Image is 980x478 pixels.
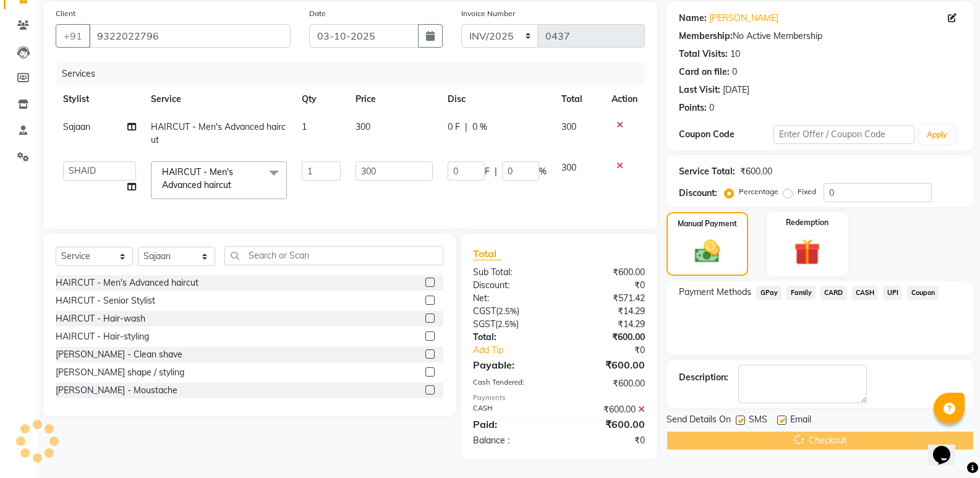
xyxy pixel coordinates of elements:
img: _cash.svg [687,237,728,266]
span: 300 [356,121,370,132]
th: Action [604,85,645,113]
div: Cash Tendered: [464,377,559,390]
div: Card on file: [679,66,730,79]
div: ₹600.00 [559,266,654,279]
label: Date [309,8,326,19]
th: Total [554,85,605,113]
th: Price [348,85,440,113]
div: Payments [473,393,645,403]
span: 300 [561,162,576,173]
label: Manual Payment [678,218,737,229]
div: 0 [732,66,737,79]
div: ₹0 [559,434,654,447]
input: Search or Scan [224,246,443,265]
label: Fixed [798,186,816,197]
span: HAIRCUT - Men's Advanced haircut [162,166,233,190]
div: Last Visit: [679,83,720,96]
input: Enter Offer / Coupon Code [773,125,914,144]
span: CARD [820,286,847,300]
div: ₹0 [575,344,654,357]
div: Payable: [464,357,559,372]
div: [PERSON_NAME] shape / styling [56,366,184,379]
span: UPI [883,286,902,300]
th: Disc [440,85,554,113]
div: ₹14.29 [559,318,654,331]
div: ₹14.29 [559,305,654,318]
button: +91 [56,24,90,48]
label: Redemption [786,217,829,228]
iframe: chat widget [928,429,968,466]
div: Balance : [464,434,559,447]
div: ₹600.00 [559,377,654,390]
span: 2.5% [498,319,516,329]
div: Discount: [679,187,717,200]
label: Invoice Number [461,8,515,19]
div: HAIRCUT - Men's Advanced haircut [56,276,198,289]
span: Payment Methods [679,286,751,299]
span: HAIRCUT - Men's Advanced haircut [151,121,286,145]
div: Service Total: [679,165,735,178]
div: Description: [679,371,728,384]
th: Qty [294,85,347,113]
div: ₹600.00 [559,331,654,344]
a: Add Tip [464,344,575,357]
div: HAIRCUT - Hair-styling [56,330,149,343]
span: SGST [473,318,495,330]
button: Apply [919,126,955,144]
div: ₹600.00 [559,417,654,432]
span: Sajaan [63,121,90,132]
div: 10 [730,48,740,61]
span: 2.5% [498,306,517,316]
span: CASH [852,286,879,300]
span: SMS [749,413,767,429]
div: No Active Membership [679,30,961,43]
th: Stylist [56,85,143,113]
div: HAIRCUT - Senior Stylist [56,294,155,307]
div: Points: [679,101,707,114]
img: _gift.svg [786,236,829,268]
div: Total: [464,331,559,344]
span: | [495,165,497,178]
div: HAIRCUT - Hair-wash [56,312,145,325]
div: ( ) [464,305,559,318]
label: Percentage [739,186,778,197]
div: Services [57,62,654,85]
span: F [485,165,490,178]
span: 0 F [448,121,460,134]
div: 0 [709,101,714,114]
span: Coupon [907,286,939,300]
span: % [539,165,547,178]
span: Family [786,286,816,300]
div: Coupon Code [679,128,773,141]
div: ( ) [464,318,559,331]
div: Net: [464,292,559,305]
span: Send Details On [667,413,731,429]
label: Client [56,8,75,19]
a: x [231,179,237,190]
a: [PERSON_NAME] [709,12,778,25]
div: [PERSON_NAME] - Clean shave [56,348,182,361]
div: Discount: [464,279,559,292]
div: Name: [679,12,707,25]
div: Membership: [679,30,733,43]
div: ₹571.42 [559,292,654,305]
span: 300 [561,121,576,132]
input: Search by Name/Mobile/Email/Code [89,24,291,48]
div: ₹600.00 [740,165,772,178]
div: ₹600.00 [559,357,654,372]
div: [PERSON_NAME] - Moustache [56,384,177,397]
span: CGST [473,305,496,317]
th: Service [143,85,294,113]
div: Total Visits: [679,48,728,61]
span: GPay [756,286,782,300]
div: ₹0 [559,279,654,292]
div: Paid: [464,417,559,432]
div: CASH [464,403,559,416]
span: Total [473,247,501,260]
span: 0 % [472,121,487,134]
span: Email [790,413,811,429]
div: [DATE] [723,83,749,96]
span: | [465,121,467,134]
div: Sub Total: [464,266,559,279]
div: ₹600.00 [559,403,654,416]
